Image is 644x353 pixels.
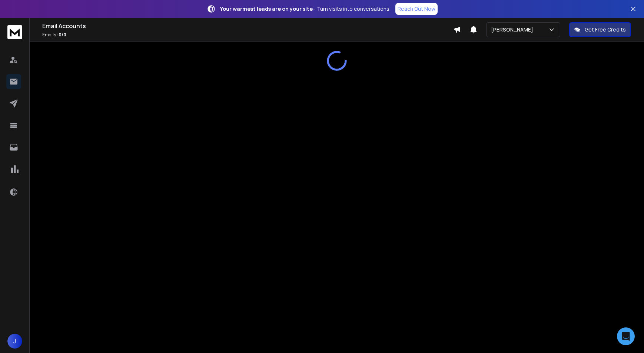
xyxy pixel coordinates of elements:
img: logo [7,25,22,39]
p: Emails : [42,32,454,38]
p: [PERSON_NAME] [491,26,536,33]
a: Reach Out Now [395,3,438,15]
button: J [7,334,22,349]
p: – Turn visits into conversations [220,5,389,13]
strong: Your warmest leads are on your site [220,5,313,12]
h1: Email Accounts [42,22,454,30]
span: 0 / 0 [59,32,66,38]
button: Get Free Credits [569,22,631,37]
div: Open Intercom Messenger [617,327,635,345]
p: Reach Out Now [398,5,435,13]
p: Get Free Credits [585,26,626,33]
